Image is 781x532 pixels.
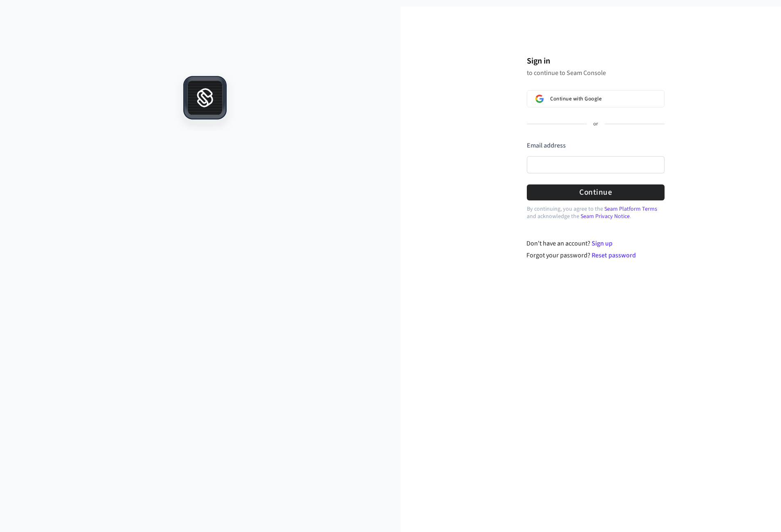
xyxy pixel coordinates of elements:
[604,205,657,213] a: Seam Platform Terms
[527,55,665,67] h1: Sign in
[550,95,601,102] span: Continue with Google
[581,212,630,221] a: Seam Privacy Notice
[526,239,665,248] div: Don't have an account?
[592,239,613,248] a: Sign up
[527,184,665,200] button: Continue
[527,90,665,107] button: Sign in with GoogleContinue with Google
[593,120,598,128] p: or
[535,95,544,103] img: Sign in with Google
[527,141,566,150] label: Email address
[592,251,636,260] a: Reset password
[527,69,665,77] p: to continue to Seam Console
[527,205,665,220] p: By continuing, you agree to the and acknowledge the .
[526,250,665,260] div: Forgot your password?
